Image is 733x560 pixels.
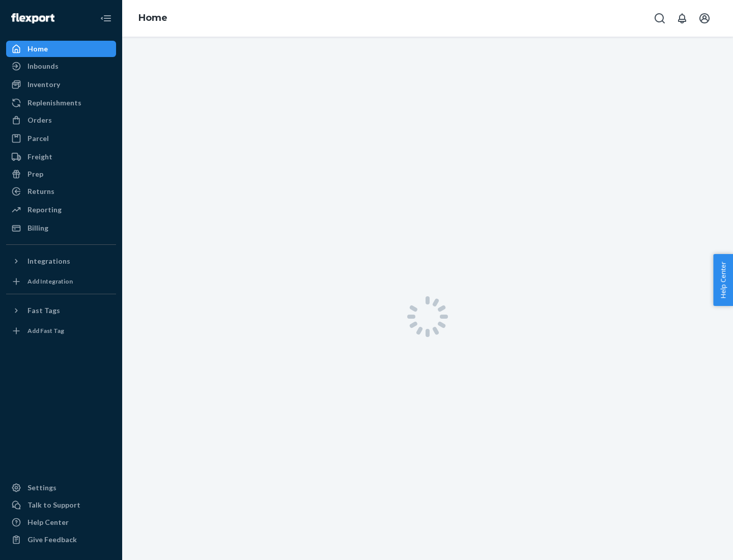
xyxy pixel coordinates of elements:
ol: breadcrumbs [130,4,176,33]
div: Replenishments [27,98,81,108]
a: Returns [6,183,116,200]
div: Inventory [27,79,60,90]
a: Reporting [6,202,116,218]
div: Prep [27,169,43,179]
a: Billing [6,220,116,236]
a: Add Fast Tag [6,323,116,339]
button: Close Navigation [96,8,116,29]
button: Give Feedback [6,531,116,548]
div: Parcel [27,133,49,144]
div: Freight [27,152,52,162]
div: Add Fast Tag [27,326,64,335]
a: Home [138,12,167,23]
div: Help Center [27,517,69,527]
div: Returns [27,186,54,197]
button: Help Center [713,254,733,306]
div: Fast Tags [27,305,60,316]
a: Home [6,41,116,57]
a: Inbounds [6,58,116,74]
a: Talk to Support [6,497,116,513]
a: Freight [6,149,116,165]
button: Open Search Box [650,8,670,29]
button: Open notifications [672,8,692,29]
a: Orders [6,112,116,128]
div: Talk to Support [27,500,80,510]
div: Billing [27,223,48,233]
a: Parcel [6,130,116,147]
a: Prep [6,166,116,182]
div: Home [27,44,48,54]
div: Integrations [27,256,70,266]
a: Inventory [6,76,116,93]
div: Inbounds [27,61,59,71]
a: Help Center [6,514,116,530]
button: Fast Tags [6,302,116,319]
a: Add Integration [6,273,116,290]
img: Flexport logo [11,13,54,23]
button: Open account menu [694,8,715,29]
div: Reporting [27,205,62,215]
div: Add Integration [27,277,73,286]
div: Give Feedback [27,535,77,545]
button: Integrations [6,253,116,269]
a: Replenishments [6,95,116,111]
a: Settings [6,480,116,496]
div: Settings [27,483,57,493]
div: Orders [27,115,52,125]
